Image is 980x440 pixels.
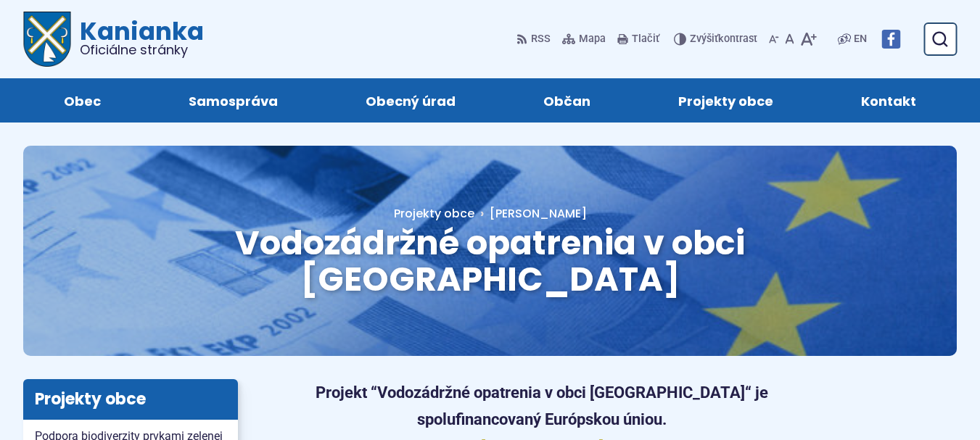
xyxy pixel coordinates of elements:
img: Prejsť na Facebook stránku [881,30,900,49]
span: Obecný úrad [366,78,456,123]
a: Obec [35,78,131,123]
a: Kontakt [831,78,945,123]
h3: Projekty obce [23,379,238,420]
span: Projekty obce [678,78,773,123]
span: Občan [543,78,590,123]
span: EN [854,30,867,48]
span: Mapa [579,30,606,48]
a: Obecný úrad [337,78,485,123]
a: Občan [514,78,620,123]
a: RSS [516,24,553,54]
a: Projekty obce [648,78,802,123]
span: Zvýšiť [690,33,718,45]
span: RSS [531,30,551,48]
span: Obec [64,78,101,123]
span: kontrast [690,33,757,46]
span: Tlačiť [632,33,659,46]
a: Logo Kanianka, prejsť na domovskú stránku. [23,12,204,67]
a: EN [851,30,870,48]
span: Kanianka [71,19,204,57]
a: Mapa [559,24,609,54]
a: [PERSON_NAME] [474,205,587,222]
span: Kontakt [861,78,916,123]
button: Nastaviť pôvodnú veľkosť písma [782,24,797,54]
span: Oficiálne stránky [80,43,204,57]
span: [PERSON_NAME] [490,205,587,222]
a: Projekty obce [394,205,474,222]
a: Samospráva [160,78,308,123]
span: Vodozádržné opatrenia v obci [GEOGRAPHIC_DATA] [235,220,745,303]
button: Zmenšiť veľkosť písma [766,24,782,54]
span: Samospráva [189,78,278,123]
button: Zväčšiť veľkosť písma [797,24,820,54]
button: Tlačiť [614,24,662,54]
img: Prejsť na domovskú stránku [23,12,71,67]
button: Zvýšiťkontrast [674,24,760,54]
